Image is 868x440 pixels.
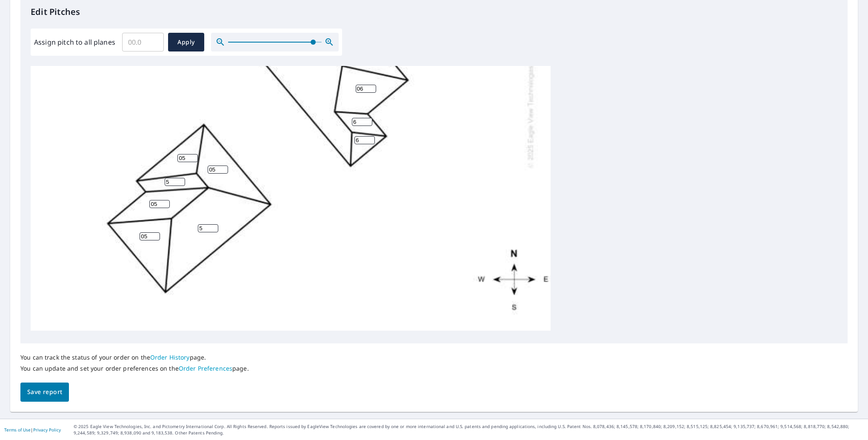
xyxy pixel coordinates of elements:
[27,387,62,397] span: Save report
[175,37,197,48] span: Apply
[20,354,249,361] p: You can track the status of your order on the page.
[168,33,204,51] button: Apply
[4,427,61,432] p: |
[33,427,61,433] a: Privacy Policy
[4,427,31,433] a: Terms of Use
[20,365,249,372] p: You can update and set your order preferences on the page.
[122,30,164,54] input: 00.0
[34,37,115,47] label: Assign pitch to all planes
[31,6,837,18] p: Edit Pitches
[20,383,69,402] button: Save report
[179,364,232,372] a: Order Preferences
[150,353,190,361] a: Order History
[74,423,864,436] p: © 2025 Eagle View Technologies, Inc. and Pictometry International Corp. All Rights Reserved. Repo...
